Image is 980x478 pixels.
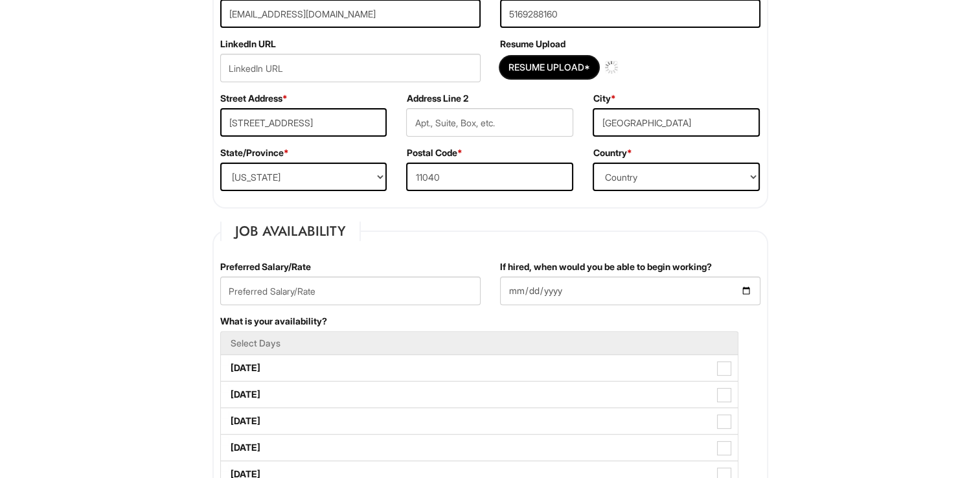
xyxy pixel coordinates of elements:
[221,381,738,407] label: [DATE]
[500,38,565,51] label: Resume Upload
[220,108,387,137] input: Street Address
[221,408,738,434] label: [DATE]
[593,108,760,137] input: City
[220,92,288,105] label: Street Address
[500,260,712,273] label: If hired, when would you be able to begin working?
[220,163,387,191] select: State/Province
[220,222,361,241] legend: Job Availability
[231,338,728,348] h5: Select Days
[500,56,598,78] button: Resume Upload*Resume Upload*
[220,315,327,328] label: What is your availability?
[406,92,468,105] label: Address Line 2
[605,61,618,74] img: loading.gif
[406,108,573,137] input: Apt., Suite, Box, etc.
[221,435,738,461] label: [DATE]
[220,260,311,273] label: Preferred Salary/Rate
[220,277,481,305] input: Preferred Salary/Rate
[406,146,462,159] label: Postal Code
[220,54,481,82] input: LinkedIn URL
[593,146,632,159] label: Country
[221,355,738,381] label: [DATE]
[593,163,760,191] select: Country
[593,92,615,105] label: City
[220,38,276,51] label: LinkedIn URL
[220,146,289,159] label: State/Province
[406,163,573,191] input: Postal Code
